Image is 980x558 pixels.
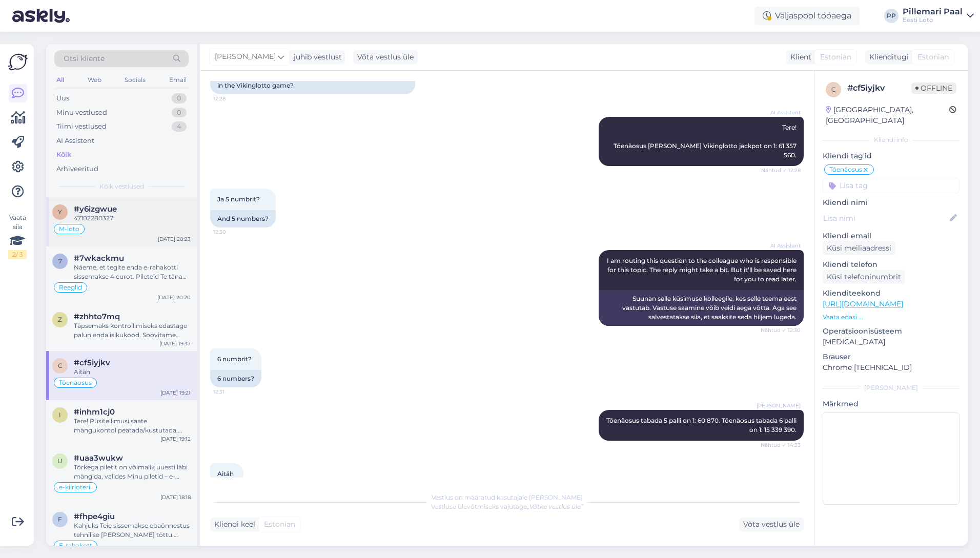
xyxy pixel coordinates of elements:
[54,73,66,87] div: All
[213,228,252,236] span: 12:30
[823,326,959,337] p: Operatsioonisüsteem
[213,388,252,396] span: 12:31
[823,313,959,322] p: Vaata edasi ...
[74,204,117,214] span: #y6izgwue
[829,167,862,173] span: Tõenäosus
[761,326,801,334] span: Nähtud ✓ 12:30
[210,210,276,228] div: And 5 numbers?
[884,9,899,23] div: PP
[215,51,276,63] span: [PERSON_NAME]
[823,231,959,241] p: Kliendi email
[762,109,801,116] span: AI Assistent
[823,288,959,299] p: Klienditeekond
[59,411,61,419] span: i
[172,93,187,104] div: 0
[823,213,948,224] input: Lisa nimi
[903,16,963,24] div: Eesti Loto
[823,197,959,208] p: Kliendi nimi
[158,235,191,243] div: [DATE] 20:23
[527,503,583,510] i: „Võtke vestlus üle”
[56,108,107,118] div: Minu vestlused
[57,457,63,465] span: u
[64,53,105,64] span: Otsi kliente
[431,503,583,510] span: Vestluse ülevõtmiseks vajutage
[159,340,191,347] div: [DATE] 19:37
[264,519,295,530] span: Estonian
[56,164,98,174] div: Arhiveeritud
[59,226,79,232] span: M-loto
[754,7,860,25] div: Väljaspool tööaega
[58,316,62,323] span: z
[160,435,191,443] div: [DATE] 19:12
[74,263,191,281] div: Näeme, et tegite enda e-rahakotti sissemakse 4 eurot. Pileteid Te täna ostnud ei ole.
[172,108,187,118] div: 0
[762,242,801,250] span: AI Assistent
[56,121,107,132] div: Tiimi vestlused
[59,484,92,490] span: e-kiirloterii
[86,73,104,87] div: Web
[56,150,71,160] div: Kõik
[217,355,252,363] span: 6 numbrit?
[599,290,804,326] div: Suunan selle küsimuse kolleegile, kes selle teema eest vastutab. Vastuse saamine võib veidi aega ...
[823,259,959,270] p: Kliendi telefon
[820,52,851,63] span: Estonian
[823,299,903,308] a: [URL][DOMAIN_NAME]
[56,93,69,104] div: Uus
[74,512,115,521] span: #fhpe4giu
[74,214,191,223] div: 47102280327
[823,337,959,347] p: [MEDICAL_DATA]
[903,8,974,24] a: Pillemari PaalEesti Loto
[58,257,62,265] span: 7
[823,135,959,144] div: Kliendi info
[8,52,28,72] img: Askly Logo
[160,389,191,397] div: [DATE] 19:21
[823,383,959,392] div: [PERSON_NAME]
[210,68,415,94] div: Hello! What are the chances of me getting 6 numbers correct in the Vikinglotto game?
[847,82,911,94] div: # cf5iyjkv
[210,370,261,387] div: 6 numbers?
[172,121,187,132] div: 4
[74,453,123,463] span: #uaa3wukw
[74,407,115,417] span: #inhm1cj0
[122,73,148,87] div: Socials
[59,543,92,549] span: E-rahakott
[607,257,798,283] span: I am routing this question to the colleague who is responsible for this topic. The reply might ta...
[74,367,191,377] div: Aitäh
[157,294,191,301] div: [DATE] 20:20
[8,250,27,259] div: 2 / 3
[823,241,895,255] div: Küsi meiliaadressi
[823,399,959,409] p: Märkmed
[74,254,124,263] span: #7wkackmu
[831,86,836,93] span: c
[911,82,956,94] span: Offline
[74,521,191,540] div: Kahjuks Teie sissemakse ebaõnnestus tehnilise [PERSON_NAME] tõttu. Kontrollisime makse [PERSON_NA...
[865,52,909,63] div: Klienditugi
[786,52,811,63] div: Klient
[217,470,234,478] span: Aitäh
[74,463,191,481] div: Tõrkega piletit on võimalik uuesti läbi mängida, valides Minu piletid – e-kiirloteriid. Kui pilet...
[826,105,949,126] div: [GEOGRAPHIC_DATA], [GEOGRAPHIC_DATA]
[213,95,252,102] span: 12:28
[74,321,191,340] div: Täpsemaks kontrollimiseks edastage palun enda isikukood. Soovitame kustutada veebilehitseja vahem...
[917,52,949,63] span: Estonian
[823,151,959,161] p: Kliendi tag'id
[58,208,62,216] span: y
[58,362,63,369] span: c
[74,358,110,367] span: #cf5iyjkv
[167,73,189,87] div: Email
[761,167,801,174] span: Nähtud ✓ 12:28
[823,270,905,284] div: Küsi telefoninumbrit
[210,519,255,530] div: Kliendi keel
[8,213,27,259] div: Vaata siia
[823,352,959,362] p: Brauser
[74,312,120,321] span: #zhhto7mq
[217,195,260,203] span: Ja 5 numbrit?
[757,402,801,409] span: [PERSON_NAME]
[59,380,92,386] span: Tõenäosus
[606,417,798,433] span: Tõenäosus tabada 5 palli on 1: 60 870. Tõenäosus tabada 6 palli on 1: 15 339 390.
[761,441,801,449] span: Nähtud ✓ 14:33
[432,493,583,501] span: Vestlus on määratud kasutajale [PERSON_NAME]
[903,8,963,16] div: Pillemari Paal
[74,417,191,435] div: Tere! Püsitellimusi saate mängukontol peatada/kustutada, [PERSON_NAME] "Konto", seejärel "Püsitel...
[739,518,804,531] div: Võta vestlus üle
